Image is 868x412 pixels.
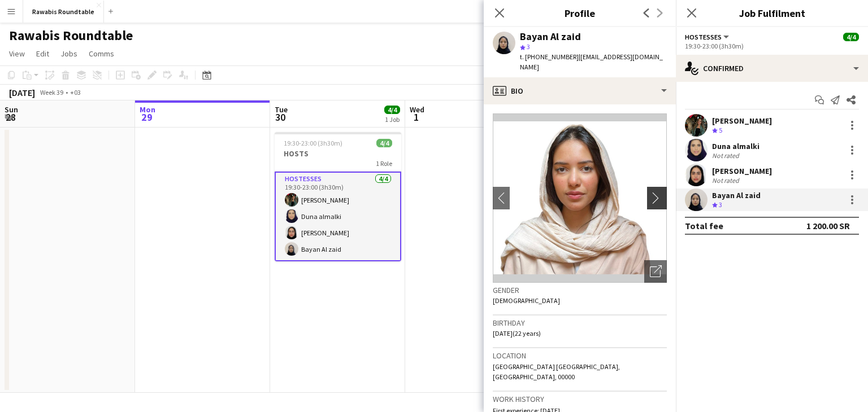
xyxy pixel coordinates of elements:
a: Jobs [56,46,82,61]
h3: HOSTS [275,148,401,159]
div: Duna almalki [712,141,759,151]
span: 1 [408,111,424,124]
span: 3 [527,42,530,51]
span: 29 [138,111,155,124]
a: Edit [32,46,54,61]
span: Edit [36,49,49,59]
span: Week 39 [37,88,66,97]
span: 30 [273,111,288,124]
div: Confirmed [676,55,868,82]
div: [DATE] [9,87,35,98]
div: Open photos pop-in [644,260,667,283]
span: Comms [89,49,114,59]
h3: Job Fulfilment [676,6,868,20]
div: 19:30-23:00 (3h30m) [685,42,859,50]
span: | [EMAIL_ADDRESS][DOMAIN_NAME] [520,52,663,71]
h3: Birthday [493,318,667,328]
a: View [5,46,29,61]
button: Rawabis Roundtable [23,1,104,23]
span: 1 Role [376,159,392,168]
span: 4/4 [384,106,400,114]
a: Comms [84,46,119,61]
app-job-card: 19:30-23:00 (3h30m)4/4HOSTS1 RoleHOSTESSES4/419:30-23:00 (3h30m)[PERSON_NAME]Duna almalki[PERSON_... [275,132,401,261]
span: [DATE] (22 years) [493,329,541,338]
div: Not rated [712,151,741,160]
div: 1 200.00 SR [806,220,850,231]
div: Total fee [685,220,723,231]
div: [PERSON_NAME] [712,166,772,176]
span: 4/4 [376,139,392,147]
h3: Profile [484,6,676,20]
div: [PERSON_NAME] [712,116,772,126]
h1: Rawabis Roundtable [9,27,133,44]
span: HOSTESSES [685,33,722,41]
div: Not rated [712,176,741,185]
div: +03 [70,88,81,97]
h3: Gender [493,285,667,295]
span: Wed [410,104,424,115]
span: 5 [719,126,722,134]
div: Bayan Al zaid [712,190,761,200]
span: t. [PHONE_NUMBER] [520,52,579,61]
div: Bio [484,77,676,104]
span: 19:30-23:00 (3h30m) [284,139,342,147]
span: Mon [140,104,155,115]
span: [GEOGRAPHIC_DATA] [GEOGRAPHIC_DATA], [GEOGRAPHIC_DATA], 00000 [493,362,620,381]
span: Jobs [60,49,77,59]
span: 28 [3,111,18,124]
app-card-role: HOSTESSES4/419:30-23:00 (3h30m)[PERSON_NAME]Duna almalki[PERSON_NAME]Bayan Al zaid [275,172,401,261]
button: HOSTESSES [685,33,731,41]
span: View [9,49,25,59]
span: 4/4 [843,33,859,41]
span: Sun [5,104,18,115]
span: 3 [719,200,722,209]
img: Crew avatar or photo [493,113,667,283]
h3: Work history [493,394,667,404]
span: [DEMOGRAPHIC_DATA] [493,296,560,305]
div: Bayan Al zaid [520,32,581,42]
span: Tue [275,104,288,115]
div: 1 Job [385,115,400,124]
h3: Location [493,350,667,361]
